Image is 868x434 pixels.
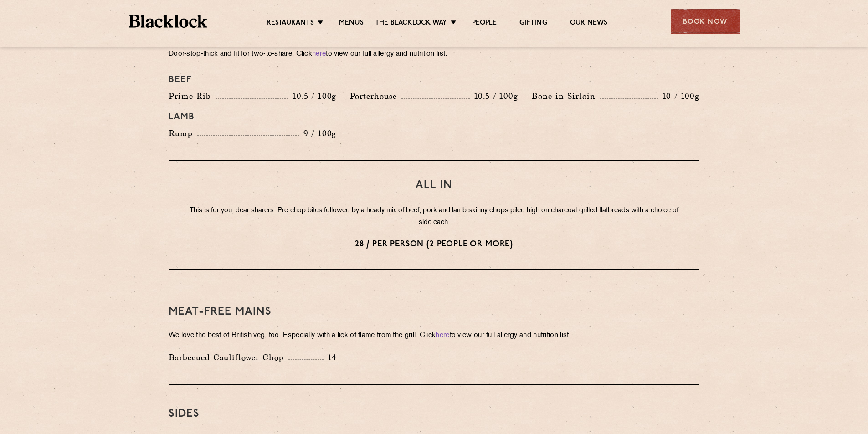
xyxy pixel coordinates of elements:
[169,48,699,61] p: Door-stop-thick and fit for two-to-share. Click to view our full allergy and nutrition list.
[350,90,401,102] p: Porterhouse
[472,19,497,29] a: People
[519,19,547,29] a: Gifting
[570,19,608,29] a: Our News
[671,9,740,34] div: Book Now
[267,19,314,29] a: Restaurants
[188,239,680,250] p: 28 / per person (2 people or more)
[129,15,208,28] img: BL_Textured_Logo-footer-cropped.svg
[169,112,699,123] h4: Lamb
[299,128,337,139] p: 9 / 100g
[169,408,699,420] h3: Sides
[169,90,216,102] p: Prime Rib
[169,127,197,140] p: Rump
[169,74,699,85] h4: Beef
[470,90,518,102] p: 10.5 / 100g
[188,205,680,229] p: This is for you, dear sharers. Pre-chop bites followed by a heady mix of beef, pork and lamb skin...
[375,19,447,29] a: The Blacklock Way
[288,90,336,102] p: 10.5 / 100g
[339,19,364,29] a: Menus
[169,351,288,364] p: Barbecued Cauliflower Chop
[312,51,326,57] a: here
[324,352,337,363] p: 14
[436,332,449,339] a: here
[169,306,699,318] h3: Meat-Free mains
[188,179,680,191] h3: All In
[169,329,699,342] p: We love the best of British veg, too. Especially with a lick of flame from the grill. Click to vi...
[658,90,699,102] p: 10 / 100g
[532,90,600,102] p: Bone in Sirloin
